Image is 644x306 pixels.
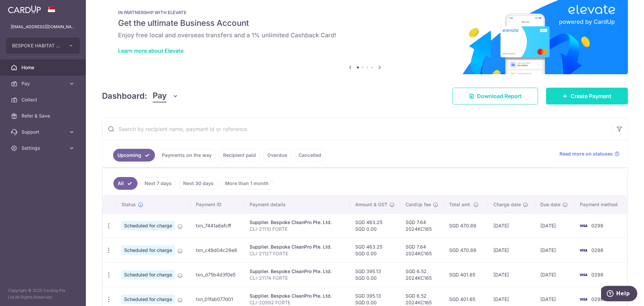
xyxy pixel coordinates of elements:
[575,196,627,213] th: Payment method
[221,177,273,190] a: More than 1 month
[535,262,575,287] td: [DATE]
[244,196,350,213] th: Payment details
[21,64,66,71] span: Home
[577,246,590,254] img: Bank Card
[535,238,575,262] td: [DATE]
[121,270,175,279] span: Scheduled for charge
[444,238,488,262] td: SGD 470.89
[571,92,611,100] span: Create Payment
[102,90,147,102] h4: Dashboard:
[121,221,175,230] span: Scheduled for charge
[191,196,244,213] th: Payment ID
[355,201,387,208] span: Amount & GST
[118,18,612,29] h5: Get the ultimate Business Account
[113,177,138,190] a: All
[559,150,620,157] a: Read more on statuses
[546,88,628,104] a: Create Payment
[121,246,175,255] span: Scheduled for charge
[444,213,488,238] td: SGD 470.89
[191,238,244,262] td: txn_c49d04c28e8
[121,295,175,304] span: Scheduled for charge
[591,272,603,277] span: 0298
[219,149,260,162] a: Recipient paid
[140,177,176,190] a: Next 7 days
[577,271,590,279] img: Bank Card
[577,295,590,303] img: Bank Card
[153,90,178,102] button: Pay
[263,149,291,162] a: Overdue
[250,299,344,306] p: CLI-20992 FORTE
[400,238,444,262] td: SGD 7.64 2024KC165
[21,113,66,119] span: Refer & Save
[118,47,183,54] a: Learn more about Elevate
[294,149,326,162] a: Cancelled
[350,262,400,287] td: SGD 395.13 SGD 0.00
[118,10,612,15] p: IN PARTNERSHIP WITH ELEVATE
[250,275,344,281] p: CLI-21174 FORTE
[250,250,344,257] p: CLI-21127 FORTE
[153,90,167,102] span: Pay
[591,247,603,253] span: 0298
[11,24,75,30] p: [EMAIL_ADDRESS][DOMAIN_NAME]
[158,149,216,162] a: Payments on the way
[591,296,603,302] span: 0298
[449,201,471,208] span: Total amt.
[21,145,66,151] span: Settings
[8,5,41,13] img: CardUp
[191,262,244,287] td: txn_d75b4d3f0e5
[601,286,637,303] iframe: Opens a widget where you can find more information
[191,213,244,238] td: txn_7441a6efcff
[488,213,535,238] td: [DATE]
[250,226,344,232] p: CLI-21110 FORTE
[350,238,400,262] td: SGD 463.25 SGD 0.00
[493,201,521,208] span: Charge date
[488,262,535,287] td: [DATE]
[250,244,344,250] div: Supplier. Bespoke CleanPro Pte. Ltd.
[102,118,611,140] input: Search by recipient name, payment id or reference
[535,213,575,238] td: [DATE]
[179,177,218,190] a: Next 30 days
[12,42,62,49] span: BESPOKE HABITAT FORTE PTE. LTD.
[250,219,344,226] div: Supplier. Bespoke CleanPro Pte. Ltd.
[477,92,522,100] span: Download Report
[250,293,344,299] div: Supplier. Bespoke CleanPro Pte. Ltd.
[250,268,344,275] div: Supplier. Bespoke CleanPro Pte. Ltd.
[113,149,155,162] a: Upcoming
[21,96,66,103] span: Collect
[121,201,136,208] span: Status
[452,88,538,104] a: Download Report
[21,129,66,135] span: Support
[118,31,612,39] h6: Enjoy free local and overseas transfers and a 1% unlimited Cashback Card!
[488,238,535,262] td: [DATE]
[400,262,444,287] td: SGD 6.52 2024KC165
[21,80,66,87] span: Pay
[406,201,431,208] span: CardUp fee
[350,213,400,238] td: SGD 463.25 SGD 0.00
[540,201,560,208] span: Due date
[444,262,488,287] td: SGD 401.65
[577,222,590,230] img: Bank Card
[591,223,603,228] span: 0298
[559,150,613,157] span: Read more on statuses
[400,213,444,238] td: SGD 7.64 2024KC165
[6,38,80,54] button: BESPOKE HABITAT FORTE PTE. LTD.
